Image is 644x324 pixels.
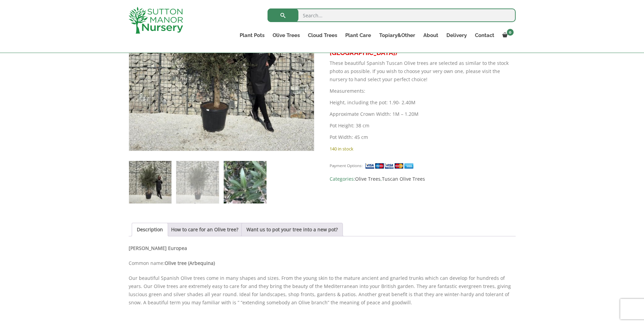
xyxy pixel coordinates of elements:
b: [PERSON_NAME] Europea [129,245,187,251]
a: Description [137,223,163,236]
a: How to care for an Olive tree? [171,223,238,236]
small: Payment Options: [330,163,363,168]
a: Plant Pots [236,31,269,40]
span: 0 [507,29,514,36]
p: Approximate Crown Width: 1M – 1.20M [330,110,515,118]
img: logo [129,7,183,34]
p: Our beautiful Spanish Olive trees come in many shapes and sizes. From the young skin to the matur... [129,274,516,307]
b: Olive tree (Arbequina) [165,260,215,266]
a: 0 [498,31,516,40]
p: Common name: [129,259,516,267]
a: Topiary&Other [375,31,419,40]
a: Cloud Trees [304,31,341,40]
input: Search... [268,8,516,22]
img: payment supported [365,162,416,169]
p: Height, including the pot: 1.90- 2.40M [330,98,515,107]
a: Delivery [442,31,471,40]
img: Tuscan Olive Tree XXL 1.90 - 2.40 - Image 2 [176,161,219,203]
p: 140 in stock [330,145,515,153]
p: Pot Height: 38 cm [330,122,515,130]
a: Olive Trees [269,31,304,40]
a: Tuscan Olive Trees [382,176,425,182]
img: Tuscan Olive Tree XXL 1.90 - 2.40 - Image 3 [224,161,266,203]
a: About [419,31,442,40]
a: Plant Care [341,31,375,40]
p: Pot Width: 45 cm [330,133,515,141]
img: Tuscan Olive Tree XXL 1.90 - 2.40 [129,161,171,203]
span: Categories: , [330,175,515,183]
a: Contact [471,31,498,40]
a: Want us to pot your tree into a new pot? [246,223,338,236]
p: These beautiful Spanish Tuscan Olive trees are selected as similar to the stock photo as possible... [330,59,515,84]
p: Measurements: [330,87,515,95]
a: Olive Trees [355,176,381,182]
